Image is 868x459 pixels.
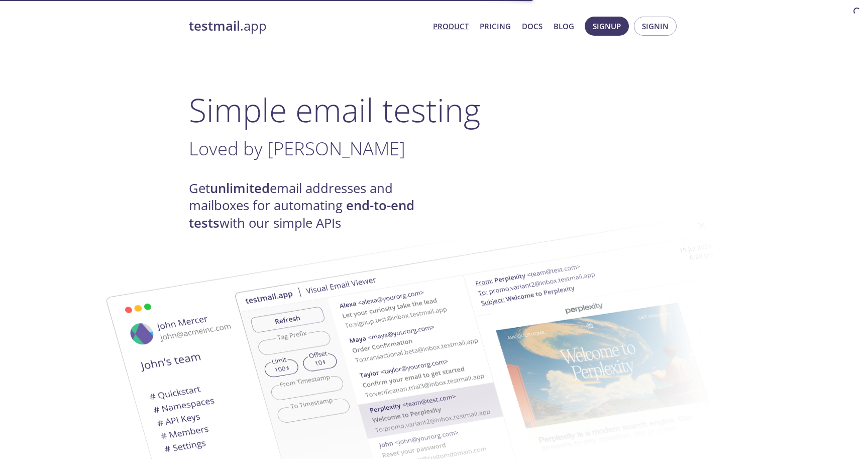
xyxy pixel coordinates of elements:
[522,20,542,33] a: Docs
[585,17,629,36] button: Signup
[642,20,669,33] span: Signin
[189,180,434,232] h4: Get email addresses and mailboxes for automating with our simple APIs
[189,17,240,35] strong: testmail
[189,18,425,35] a: testmail.app
[210,179,270,197] strong: unlimited
[189,90,679,129] h1: Simple email testing
[189,136,405,161] span: Loved by [PERSON_NAME]
[433,20,469,33] a: Product
[189,197,414,231] strong: end-to-end tests
[480,20,511,33] a: Pricing
[554,20,574,33] a: Blog
[593,20,621,33] span: Signup
[634,17,677,36] button: Signin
